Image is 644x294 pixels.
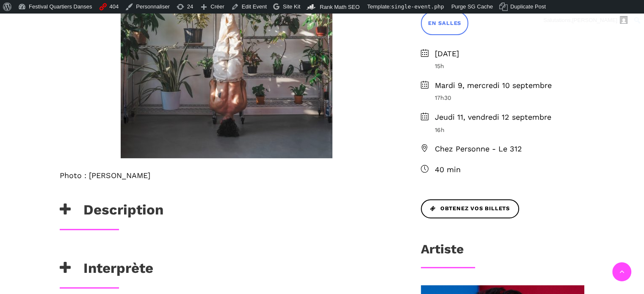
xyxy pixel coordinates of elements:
[283,3,300,10] span: Site Kit
[435,61,585,71] span: 15h
[435,164,585,176] span: 40 min
[421,242,464,263] h3: Artiste
[540,14,631,27] a: Salutations,
[572,17,617,23] span: [PERSON_NAME]
[435,48,585,60] span: [DATE]
[391,3,444,10] span: single-event.php
[435,111,585,124] span: Jeudi 11, vendredi 12 septembre
[428,19,461,28] span: EN SALLES
[421,11,468,35] a: EN SALLES
[60,171,393,180] h6: Photo : [PERSON_NAME]
[320,4,359,10] span: Rank Math SEO
[435,125,585,135] span: 16h
[435,93,585,102] span: 17h30
[435,143,585,155] span: Chez Personne - Le 312
[435,80,585,92] span: Mardi 9, mercredi 10 septembre
[430,204,510,213] span: Obtenez vos billets
[60,260,153,281] h3: Interprète
[421,199,519,218] a: Obtenez vos billets
[60,201,163,223] h3: Description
